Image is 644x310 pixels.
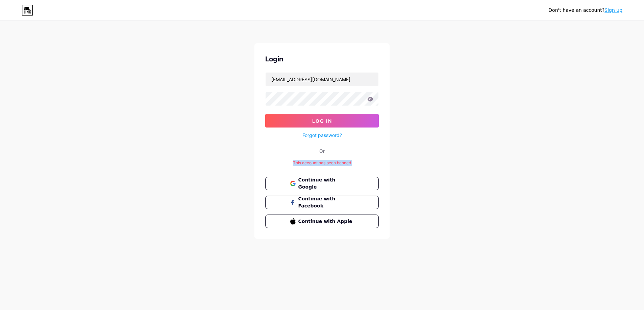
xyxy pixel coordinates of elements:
[265,177,379,190] button: Continue with Google
[548,7,622,14] div: Don't have an account?
[298,195,354,209] span: Continue with Facebook
[604,7,622,13] a: Sign up
[265,160,379,166] div: This account has been banned
[265,196,379,209] button: Continue with Facebook
[298,218,354,225] span: Continue with Apple
[298,176,354,191] span: Continue with Google
[266,73,378,86] input: Username
[302,132,342,139] a: Forgot password?
[265,215,379,228] button: Continue with Apple
[319,147,325,154] div: Or
[265,54,379,64] div: Login
[265,114,379,128] button: Log In
[312,118,332,124] span: Log In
